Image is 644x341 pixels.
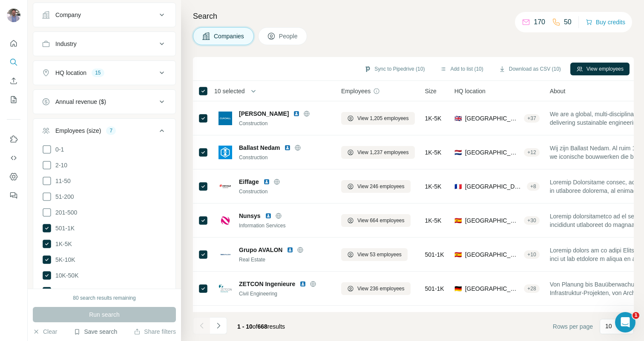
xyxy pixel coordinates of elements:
[357,149,409,156] span: View 1,237 employees
[55,11,81,19] div: Company
[239,120,331,127] div: Construction
[52,287,82,295] span: 50K-100K
[341,146,415,159] button: View 1,237 employees
[239,109,289,118] span: [PERSON_NAME]
[493,63,567,75] button: Download as CSV (10)
[284,144,291,151] img: LinkedIn logo
[454,182,462,191] span: 🇫🇷
[33,5,175,25] button: Company
[357,183,405,190] span: View 246 employees
[7,73,20,89] button: Enrich CSV
[287,246,293,253] img: LinkedIn logo
[239,246,282,254] span: Grupo AVALON
[33,92,175,112] button: Annual revenue ($)
[425,284,444,293] span: 501-1K
[52,224,75,232] span: 501-1K
[239,178,259,186] span: Eiffage
[425,250,444,259] span: 501-1K
[210,317,227,334] button: Navigate to next page
[239,143,280,152] span: Ballast Nedam
[239,256,331,264] div: Real Estate
[425,148,442,157] span: 1K-5K
[279,32,299,40] span: People
[52,271,78,280] span: 10K-50K
[341,180,411,193] button: View 246 employees
[52,208,77,217] span: 201-500
[425,216,442,225] span: 1K-5K
[239,212,261,220] span: Nunsys
[465,148,521,157] span: [GEOGRAPHIC_DATA], [GEOGRAPHIC_DATA]
[524,217,539,224] div: + 30
[214,87,245,95] span: 10 selected
[7,132,20,147] button: Use Surfe on LinkedIn
[465,284,521,293] span: [GEOGRAPHIC_DATA], [GEOGRAPHIC_DATA]
[218,180,232,193] img: Logo of Eiffage
[7,169,20,184] button: Dashboard
[193,10,634,22] h4: Search
[7,9,20,22] img: Avatar
[357,251,402,258] span: View 53 employees
[239,154,331,161] div: Construction
[33,120,175,144] button: Employees (size)7
[341,112,415,125] button: View 1,205 employees
[134,327,176,336] button: Share filters
[52,145,64,154] span: 0-1
[253,323,258,330] span: of
[52,255,75,264] span: 5K-10K
[341,248,408,261] button: View 53 employees
[454,148,462,157] span: 🇳🇱
[7,150,20,166] button: Use Surfe API
[33,327,57,336] button: Clear
[465,182,523,191] span: [GEOGRAPHIC_DATA], [GEOGRAPHIC_DATA], [GEOGRAPHIC_DATA]
[570,63,630,75] button: View employees
[550,87,566,95] span: About
[454,216,462,225] span: 🇪🇸
[341,282,411,295] button: View 236 employees
[564,17,572,27] p: 50
[218,214,232,227] img: Logo of Nunsys
[632,312,639,319] span: 1
[239,290,331,298] div: Civil Engineering
[534,17,545,27] p: 170
[454,87,486,95] span: HQ location
[73,294,135,302] div: 80 search results remaining
[341,214,411,227] button: View 664 employees
[358,63,431,75] button: Sync to Pipedrive (10)
[218,248,232,261] img: Logo of Grupo AVALON
[465,250,521,259] span: [GEOGRAPHIC_DATA], [GEOGRAPHIC_DATA]|[GEOGRAPHIC_DATA]
[92,69,104,77] div: 15
[454,284,462,293] span: 🇩🇪
[7,92,20,107] button: My lists
[524,149,539,156] div: + 12
[524,285,539,292] div: + 28
[239,280,295,288] span: ZETCON Ingenieure
[454,250,462,259] span: 🇪🇸
[239,222,331,229] div: Information Services
[74,327,117,336] button: Save search
[237,323,285,330] span: results
[218,282,232,295] img: Logo of ZETCON Ingenieure
[553,322,593,331] span: Rows per page
[265,212,272,219] img: LinkedIn logo
[52,161,67,169] span: 2-10
[33,63,175,83] button: HQ location15
[55,126,101,135] div: Employees (size)
[106,127,116,135] div: 7
[55,40,77,48] div: Industry
[357,285,405,292] span: View 236 employees
[465,216,521,225] span: [GEOGRAPHIC_DATA], [GEOGRAPHIC_DATA], Valencian Community
[527,183,540,190] div: + 8
[605,322,612,330] p: 10
[239,188,331,195] div: Construction
[425,87,437,95] span: Size
[299,281,306,287] img: LinkedIn logo
[214,32,245,40] span: Companies
[7,54,20,70] button: Search
[263,178,270,185] img: LinkedIn logo
[454,114,462,123] span: 🇬🇧
[33,34,175,54] button: Industry
[218,112,232,125] img: Logo of Cundall
[524,251,539,258] div: + 10
[55,69,86,77] div: HQ location
[434,63,489,75] button: Add to list (10)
